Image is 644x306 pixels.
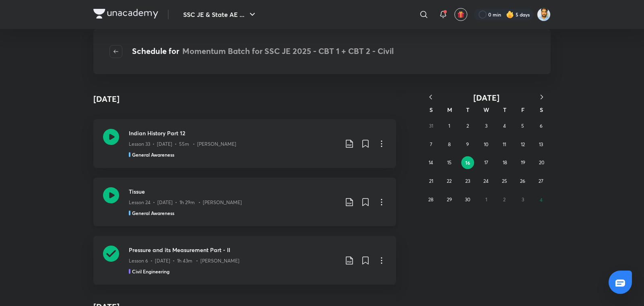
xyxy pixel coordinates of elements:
button: September 3, 2025 [480,120,493,132]
abbr: September 27, 2025 [539,178,543,184]
abbr: September 12, 2025 [521,141,525,147]
a: TissueLesson 24 • [DATE] • 1h 29m • [PERSON_NAME]General Awareness [93,178,396,226]
abbr: September 17, 2025 [484,159,488,165]
p: Lesson 24 • [DATE] • 1h 29m • [PERSON_NAME] [129,199,242,206]
abbr: September 16, 2025 [465,159,470,166]
span: [DATE] [473,92,500,103]
button: September 22, 2025 [443,175,456,188]
a: Pressure and its Measurement Part - IILesson 6 • [DATE] • 1h 43m • [PERSON_NAME]Civil Engineering [93,236,396,285]
abbr: September 30, 2025 [465,196,470,203]
h4: Schedule for [132,45,394,58]
button: September 28, 2025 [425,193,438,206]
img: avatar [457,11,464,18]
button: September 24, 2025 [480,175,493,188]
abbr: September 4, 2025 [503,123,506,129]
img: Company Logo [93,9,158,19]
button: September 30, 2025 [461,193,474,206]
abbr: September 19, 2025 [521,159,525,165]
abbr: Thursday [503,106,506,114]
button: September 8, 2025 [443,138,456,151]
abbr: Tuesday [466,106,469,114]
abbr: September 26, 2025 [520,178,525,184]
button: September 23, 2025 [461,175,474,188]
button: September 21, 2025 [425,175,438,188]
abbr: September 13, 2025 [539,141,543,147]
button: September 25, 2025 [498,175,511,188]
button: SSC JE & State AE ... [178,6,262,23]
button: September 14, 2025 [425,156,438,169]
span: Momentum Batch for SSC JE 2025 - CBT 1 + CBT 2 - Civil [182,45,394,56]
abbr: September 1, 2025 [448,123,450,129]
abbr: September 6, 2025 [540,123,543,129]
abbr: Wednesday [483,106,489,114]
button: September 19, 2025 [517,156,530,169]
button: September 26, 2025 [516,175,529,188]
abbr: September 3, 2025 [485,123,487,129]
abbr: September 15, 2025 [447,159,452,165]
button: September 12, 2025 [516,138,529,151]
p: Lesson 33 • [DATE] • 55m • [PERSON_NAME] [129,141,236,148]
button: September 18, 2025 [498,156,511,169]
button: September 11, 2025 [498,138,511,151]
button: September 2, 2025 [461,120,474,132]
abbr: September 10, 2025 [484,141,488,147]
button: September 13, 2025 [535,138,547,151]
abbr: September 2, 2025 [466,123,469,129]
abbr: September 18, 2025 [503,159,507,165]
abbr: September 20, 2025 [539,159,544,165]
button: September 27, 2025 [535,175,547,188]
button: September 15, 2025 [443,156,456,169]
abbr: September 28, 2025 [428,196,433,203]
abbr: September 21, 2025 [429,178,433,184]
abbr: Monday [447,106,452,114]
img: Kunal Pradeep [537,8,551,21]
abbr: September 5, 2025 [521,123,524,129]
p: Lesson 6 • [DATE] • 1h 43m • [PERSON_NAME] [129,257,239,265]
button: September 29, 2025 [443,193,456,206]
abbr: Sunday [429,106,433,114]
button: September 10, 2025 [480,138,493,151]
h5: Civil Engineering [132,268,169,275]
a: Indian History Part 12Lesson 33 • [DATE] • 55m • [PERSON_NAME]General Awareness [93,119,396,168]
button: September 1, 2025 [443,120,456,132]
abbr: September 11, 2025 [503,141,506,147]
abbr: September 22, 2025 [447,178,452,184]
img: streak [506,10,514,19]
button: avatar [454,8,467,21]
h4: [DATE] [93,93,120,105]
abbr: Friday [521,106,524,114]
button: September 7, 2025 [425,138,438,151]
abbr: Saturday [540,106,543,114]
h5: General Awareness [132,151,174,158]
button: September 16, 2025 [461,156,474,169]
button: September 20, 2025 [535,156,548,169]
abbr: September 29, 2025 [447,196,452,203]
abbr: September 9, 2025 [466,141,469,147]
abbr: September 25, 2025 [502,178,507,184]
a: Company Logo [93,9,158,21]
abbr: September 8, 2025 [448,141,451,147]
button: September 17, 2025 [480,156,493,169]
h3: Indian History Part 12 [129,129,338,137]
button: [DATE] [440,93,533,103]
abbr: September 7, 2025 [430,141,432,147]
button: September 6, 2025 [535,120,547,132]
abbr: September 14, 2025 [429,159,433,165]
button: September 4, 2025 [498,120,511,132]
h3: Pressure and its Measurement Part - II [129,246,338,254]
h3: Tissue [129,187,338,196]
h5: General Awareness [132,209,174,217]
button: September 5, 2025 [516,120,529,132]
abbr: September 23, 2025 [465,178,470,184]
abbr: September 24, 2025 [483,178,489,184]
button: September 9, 2025 [461,138,474,151]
